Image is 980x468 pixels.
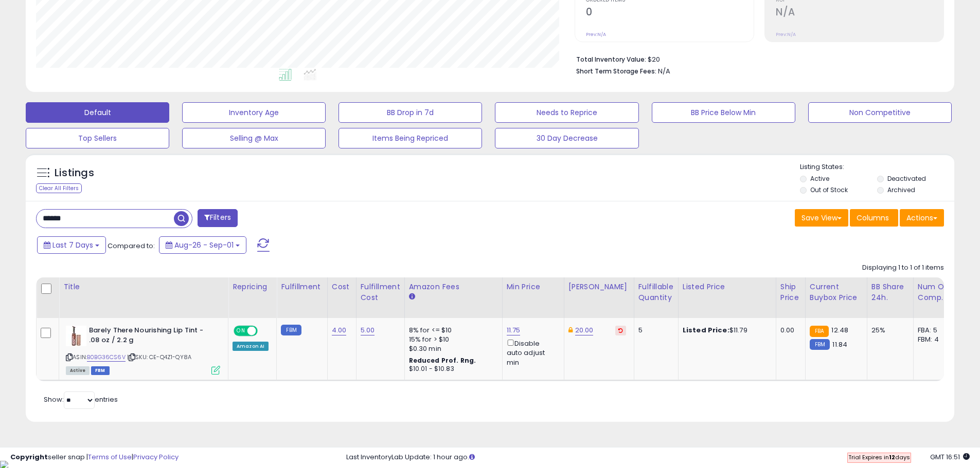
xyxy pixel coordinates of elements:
div: 5 [638,326,670,335]
div: Amazon AI [233,342,269,351]
div: Amazon Fees [409,282,498,292]
span: All listings currently available for purchase on Amazon [66,366,90,375]
span: | SKU: CE-Q4Z1-QY8A [127,353,191,361]
div: Last InventoryLab Update: 1 hour ago. [346,453,970,462]
div: 8% for <= $10 [409,326,494,335]
small: FBA [810,326,829,337]
label: Out of Stock [810,185,848,194]
a: 4.00 [332,325,347,335]
span: FBM [91,366,110,375]
small: FBM [281,325,301,335]
small: FBM [810,339,830,350]
button: Aug-26 - Sep-01 [159,236,246,254]
span: Show: entries [44,395,118,404]
b: Short Term Storage Fees: [576,67,656,76]
button: Actions [900,209,944,227]
div: Listed Price [683,282,772,292]
span: 2025-09-9 16:51 GMT [930,452,970,462]
a: 11.75 [507,325,521,335]
small: Amazon Fees. [409,292,415,302]
button: Save View [795,209,848,227]
span: N/A [658,66,670,76]
button: Columns [850,209,898,227]
div: Fulfillment [281,282,323,292]
div: Cost [332,282,352,292]
span: Aug-26 - Sep-01 [174,240,234,250]
small: Prev: N/A [776,31,796,38]
button: Default [26,102,169,123]
div: ASIN: [66,326,220,373]
p: Listing States: [800,162,954,172]
h2: N/A [776,6,943,20]
button: Top Sellers [26,128,169,148]
div: Displaying 1 to 1 of 1 items [862,263,944,273]
div: Ship Price [780,282,801,303]
strong: Copyright [10,452,48,462]
div: $0.30 min [409,344,494,353]
b: 12 [889,453,895,461]
a: 20.00 [575,325,594,335]
span: Trial Expires in days [848,453,910,461]
button: BB Drop in 7d [338,102,482,123]
button: Selling @ Max [182,128,326,148]
a: B0BG36CS6V [87,353,126,362]
div: 25% [871,326,905,335]
img: 3150AY5IemL._SL40_.jpg [66,326,86,346]
button: 30 Day Decrease [495,128,638,148]
div: BB Share 24h. [871,282,909,303]
small: Prev: N/A [586,31,606,38]
div: 0.00 [780,326,797,335]
div: FBM: 4 [918,335,952,344]
button: Last 7 Days [37,236,106,254]
b: Reduced Prof. Rng. [409,356,476,365]
button: Needs to Reprice [495,102,638,123]
h5: Listings [55,166,94,180]
div: [PERSON_NAME] [568,282,630,292]
div: Current Buybox Price [810,282,863,303]
button: Non Competitive [808,102,952,123]
h2: 0 [586,6,754,20]
div: Fulfillment Cost [361,282,400,303]
a: Privacy Policy [133,452,179,462]
div: $10.01 - $10.83 [409,365,494,373]
button: Items Being Repriced [338,128,482,148]
b: Listed Price: [683,325,729,335]
label: Deactivated [887,174,926,183]
div: FBA: 5 [918,326,952,335]
span: Last 7 Days [52,240,93,250]
div: 15% for > $10 [409,335,494,344]
label: Archived [887,185,915,194]
b: Barely There Nourishing Lip Tint - .08 oz / 2.2 g [89,326,214,347]
div: $11.79 [683,326,768,335]
div: Num of Comp. [918,282,955,303]
button: Filters [198,209,238,227]
span: OFF [256,327,273,335]
label: Active [810,174,829,183]
div: Fulfillable Quantity [638,282,674,303]
span: Compared to: [108,241,155,251]
b: Total Inventory Value: [576,55,646,64]
button: Inventory Age [182,102,326,123]
span: Columns [857,213,889,223]
div: seller snap | | [10,453,179,462]
span: 11.84 [832,340,847,349]
div: Clear All Filters [36,183,82,193]
div: Title [63,282,224,292]
a: Terms of Use [88,452,132,462]
div: Min Price [507,282,560,292]
li: $20 [576,52,936,65]
a: 5.00 [361,325,375,335]
div: Repricing [233,282,272,292]
button: BB Price Below Min [652,102,795,123]
div: Disable auto adjust min [507,338,556,367]
span: ON [235,327,247,335]
span: 12.48 [831,325,848,335]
